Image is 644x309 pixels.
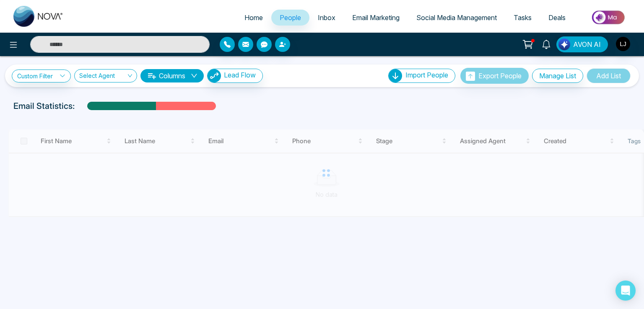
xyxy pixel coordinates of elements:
[207,69,263,83] button: Lead Flow
[236,10,271,26] a: Home
[224,71,256,79] span: Lead Flow
[12,70,71,82] a: Custom Filter
[309,10,344,26] a: Inbox
[318,13,335,22] span: Inbox
[13,100,75,112] p: Email Statistics:
[532,69,583,83] button: Manage List
[405,71,448,79] span: Import People
[352,13,400,22] span: Email Marketing
[558,39,570,50] img: Lead Flow
[573,39,601,49] span: AVON AI
[460,68,529,84] button: Export People
[540,10,574,26] a: Deals
[548,13,566,22] span: Deals
[13,6,64,27] img: Nova CRM Logo
[191,72,197,79] span: down
[416,13,497,22] span: Social Media Management
[616,37,630,51] img: User Avatar
[478,72,522,80] span: Export People
[408,10,505,26] a: Social Media Management
[271,10,309,26] a: People
[280,13,301,22] span: People
[514,13,532,22] span: Tasks
[578,8,639,27] img: Market-place.gif
[204,69,263,83] a: Lead FlowLead Flow
[208,69,221,82] img: Lead Flow
[556,36,608,52] button: AVON AI
[244,13,263,22] span: Home
[505,10,540,26] a: Tasks
[344,10,408,26] a: Email Marketing
[140,69,204,82] button: Columnsdown
[615,281,636,301] div: Open Intercom Messenger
